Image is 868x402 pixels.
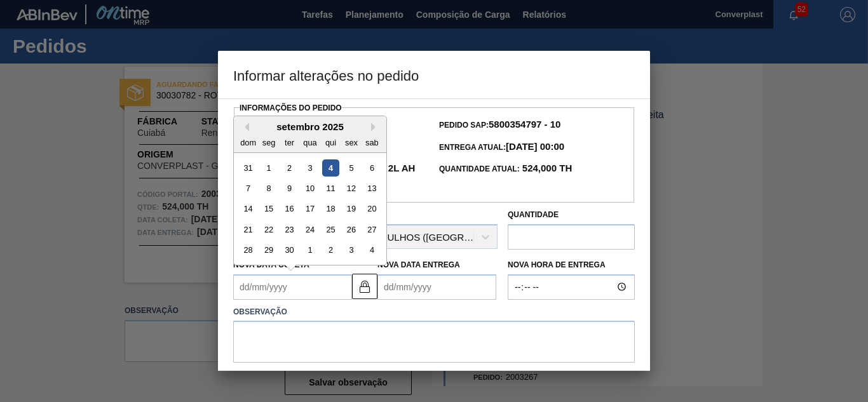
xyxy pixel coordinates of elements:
[238,157,382,260] div: month 2025-09
[439,121,560,130] span: Pedido SAP:
[240,180,257,197] div: Choose domingo, 7 de setembro de 2025
[371,123,380,131] button: Next Month
[240,123,249,131] button: Previous Month
[261,221,278,238] div: Choose segunda-feira, 22 de setembro de 2025
[363,241,381,258] div: Choose sábado, 4 de outubro de 2025
[240,133,257,151] div: dom
[363,200,381,217] div: Choose sábado, 20 de setembro de 2025
[520,163,573,173] strong: 524,000 TH
[281,200,298,217] div: Choose terça-feira, 16 de setembro de 2025
[301,133,318,151] div: qua
[301,159,318,176] div: Choose quarta-feira, 3 de setembro de 2025
[281,159,298,176] div: Choose terça-feira, 2 de setembro de 2025
[218,51,650,99] h3: Informar alterações no pedido
[508,256,635,274] label: Nova Hora de Entrega
[281,241,298,258] div: Choose terça-feira, 30 de setembro de 2025
[240,104,342,112] label: Informações do Pedido
[261,241,278,258] div: Choose segunda-feira, 29 de setembro de 2025
[342,221,360,238] div: Choose sexta-feira, 26 de setembro de 2025
[377,260,460,269] label: Nova Data Entrega
[508,210,559,219] label: Quantidade
[240,241,257,258] div: Choose domingo, 28 de setembro de 2025
[489,119,560,130] strong: 5800354797 - 10
[261,200,278,217] div: Choose segunda-feira, 15 de setembro de 2025
[233,274,352,300] input: dd/mm/yyyy
[261,133,278,151] div: seg
[342,200,360,217] div: Choose sexta-feira, 19 de setembro de 2025
[281,221,298,238] div: Choose terça-feira, 23 de setembro de 2025
[342,159,360,176] div: Choose sexta-feira, 5 de setembro de 2025
[439,164,572,173] span: Quantidade Atual:
[342,180,360,197] div: Choose sexta-feira, 12 de setembro de 2025
[322,200,339,217] div: Choose quinta-feira, 18 de setembro de 2025
[363,159,381,176] div: Choose sábado, 6 de setembro de 2025
[377,274,496,300] input: dd/mm/yyyy
[506,141,564,152] strong: [DATE] 00:00
[301,221,318,238] div: Choose quarta-feira, 24 de setembro de 2025
[240,200,257,217] div: Choose domingo, 14 de setembro de 2025
[233,260,309,269] label: Nova Data Coleta
[363,221,381,238] div: Choose sábado, 27 de setembro de 2025
[281,133,298,151] div: ter
[322,159,339,176] div: Choose quinta-feira, 4 de setembro de 2025
[233,303,635,321] label: Observação
[240,221,257,238] div: Choose domingo, 21 de setembro de 2025
[342,133,360,151] div: sex
[322,180,339,197] div: Choose quinta-feira, 11 de setembro de 2025
[240,159,257,176] div: Choose domingo, 31 de agosto de 2025
[363,133,381,151] div: sab
[342,241,360,258] div: Choose sexta-feira, 3 de outubro de 2025
[261,159,278,176] div: Choose segunda-feira, 1 de setembro de 2025
[357,279,372,294] img: locked
[322,241,339,258] div: Choose quinta-feira, 2 de outubro de 2025
[322,221,339,238] div: Choose quinta-feira, 25 de setembro de 2025
[234,121,386,132] div: setembro 2025
[301,200,318,217] div: Choose quarta-feira, 17 de setembro de 2025
[363,180,381,197] div: Choose sábado, 13 de setembro de 2025
[439,143,564,152] span: Entrega Atual:
[261,180,278,197] div: Choose segunda-feira, 8 de setembro de 2025
[352,274,377,299] button: locked
[301,180,318,197] div: Choose quarta-feira, 10 de setembro de 2025
[322,133,339,151] div: qui
[301,241,318,258] div: Choose quarta-feira, 1 de outubro de 2025
[281,180,298,197] div: Choose terça-feira, 9 de setembro de 2025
